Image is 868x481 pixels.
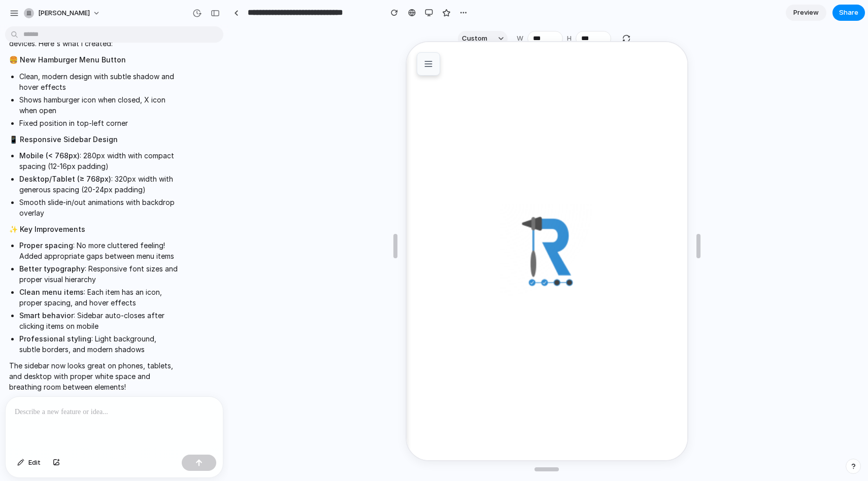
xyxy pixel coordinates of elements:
li: Shows hamburger icon when closed, X icon when open [19,94,179,116]
span: Edit [28,458,41,468]
li: : 280px width with compact spacing (12-16px padding) [19,150,179,171]
strong: ✨ Key Improvements [9,225,85,233]
li: Fixed position in top-left corner [19,118,179,128]
strong: Better typography [19,264,85,273]
li: : Each item has an icon, proper spacing, and hover effects [19,287,179,308]
a: Preview [786,5,826,21]
strong: 📱 Responsive Sidebar Design [9,135,118,144]
li: Smooth slide-in/out animations with backdrop overlay [19,197,179,218]
span: [PERSON_NAME] [38,8,90,18]
button: Share [832,5,865,21]
button: Custom [458,31,508,46]
strong: Smart behavior [19,311,74,320]
strong: Professional styling [19,334,91,343]
li: : Light background, subtle borders, and modern shadows [19,333,179,355]
li: : Sidebar auto-closes after clicking items on mobile [19,310,179,331]
strong: Desktop/Tablet (≥ 768px) [19,175,111,183]
li: : No more cluttered feeling! Added appropriate gaps between menu items [19,240,179,261]
button: Edit [12,455,46,471]
li: Clean, modern design with subtle shadow and hover effects [19,71,179,92]
button: [PERSON_NAME] [20,5,106,21]
span: Preview [793,8,819,18]
p: The sidebar now looks great on phones, tablets, and desktop with proper white space and breathing... [9,360,179,392]
strong: Proper spacing [19,241,73,250]
li: : Responsive font sizes and proper visual hierarchy [19,263,179,285]
strong: Clean menu items [19,288,84,296]
strong: 🍔 New Hamburger Menu Button [9,55,126,64]
strong: Mobile (< 768px) [19,151,80,160]
span: Share [839,8,858,18]
li: : 320px width with generous spacing (20-24px padding) [19,174,179,195]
